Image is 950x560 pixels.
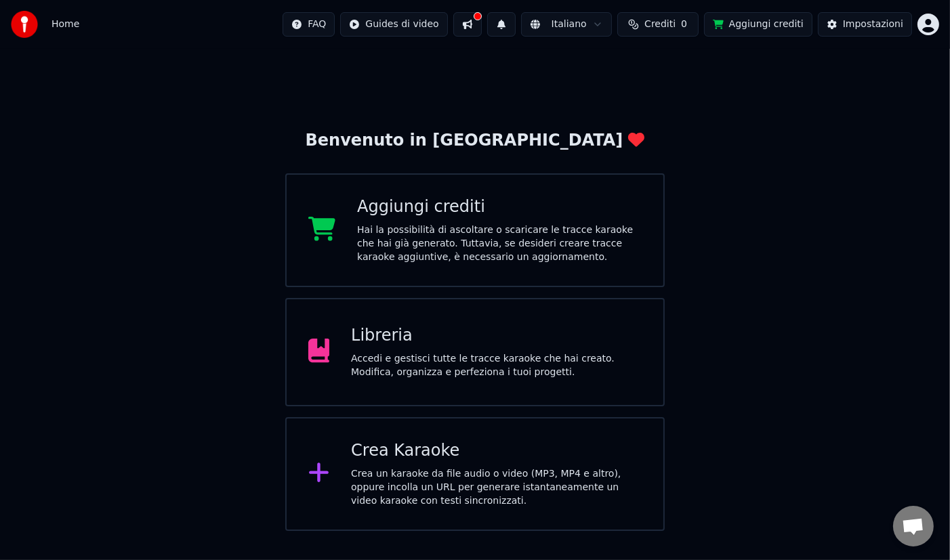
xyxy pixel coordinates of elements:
button: Impostazioni [818,12,912,37]
div: Libreria [351,325,642,347]
div: Crea un karaoke da file audio o video (MP3, MP4 e altro), oppure incolla un URL per generare ista... [351,467,642,508]
img: youka [11,11,38,38]
nav: breadcrumb [51,18,79,31]
div: Aggiungi crediti [357,196,642,218]
span: Crediti [644,18,676,31]
div: Hai la possibilità di ascoltare o scaricare le tracce karaoke che hai già generato. Tuttavia, se ... [357,223,642,264]
div: Accedi e gestisci tutte le tracce karaoke che hai creato. Modifica, organizza e perfeziona i tuoi... [351,352,642,379]
button: Aggiungi crediti [704,12,812,37]
div: Impostazioni [843,18,903,31]
span: Home [51,18,79,31]
button: Crediti0 [617,12,699,37]
div: Crea Karaoke [351,440,642,462]
span: 0 [681,18,687,31]
button: FAQ [283,12,335,37]
div: Aprire la chat [893,506,934,546]
button: Guides di video [340,12,447,37]
div: Benvenuto in [GEOGRAPHIC_DATA] [306,130,645,152]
